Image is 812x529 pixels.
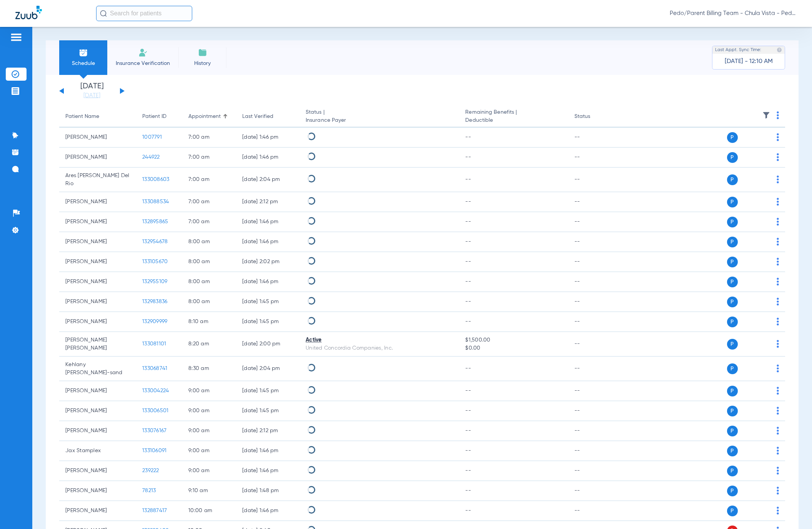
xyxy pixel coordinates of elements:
img: group-dot-blue.svg [777,111,779,119]
td: [DATE] 1:46 PM [236,212,300,232]
td: 10:00 AM [182,501,236,521]
span: Schedule [65,60,101,67]
span: P [727,506,738,516]
input: Search for patients [96,6,192,21]
td: [PERSON_NAME] [PERSON_NAME] [59,332,136,357]
td: -- [568,167,620,192]
div: Appointment [188,113,230,121]
td: 8:20 AM [182,332,236,357]
span: Last Appt. Sync Time: [715,46,761,54]
td: -- [568,292,620,312]
td: [DATE] 1:45 PM [236,292,300,312]
span: -- [465,154,471,160]
span: 244922 [142,154,160,160]
span: P [727,339,738,350]
img: filter.svg [762,111,770,119]
td: [DATE] 2:12 PM [236,421,300,441]
span: P [727,277,738,287]
td: 8:10 AM [182,312,236,332]
td: -- [568,128,620,148]
td: 9:10 AM [182,481,236,501]
img: last sync help info [777,47,782,53]
span: -- [465,468,471,473]
span: 133106091 [142,448,166,453]
td: [DATE] 1:46 PM [236,501,300,521]
td: -- [568,332,620,357]
td: 8:30 AM [182,357,236,381]
span: -- [465,319,471,324]
td: [PERSON_NAME] [59,232,136,252]
td: 7:00 AM [182,192,236,212]
div: Appointment [188,113,221,121]
img: group-dot-blue.svg [777,238,779,245]
span: -- [465,366,471,371]
span: -- [465,508,471,513]
span: $0.00 [465,344,562,352]
span: Insurance Verification [113,60,173,67]
span: Deductible [465,116,562,124]
td: 8:00 AM [182,252,236,272]
img: group-dot-blue.svg [777,365,779,372]
td: [DATE] 2:04 PM [236,167,300,192]
td: [PERSON_NAME] [59,252,136,272]
span: -- [465,199,471,204]
img: group-dot-blue.svg [777,447,779,454]
td: [DATE] 2:00 PM [236,332,300,357]
div: Patient Name [65,113,130,121]
span: P [727,197,738,207]
span: -- [465,177,471,182]
td: 7:00 AM [182,212,236,232]
td: [PERSON_NAME] [59,401,136,421]
span: P [727,446,738,456]
img: group-dot-blue.svg [777,507,779,514]
td: [DATE] 1:46 PM [236,441,300,461]
td: [PERSON_NAME] [59,128,136,148]
td: [DATE] 1:46 PM [236,272,300,292]
td: [PERSON_NAME] [59,148,136,167]
a: [DATE] [69,92,115,99]
span: 132887417 [142,508,167,513]
td: 7:00 AM [182,167,236,192]
span: 132983836 [142,299,167,304]
td: -- [568,312,620,332]
td: -- [568,357,620,381]
span: -- [465,408,471,413]
th: Status [568,106,620,128]
img: group-dot-blue.svg [777,218,779,226]
span: 239222 [142,468,159,473]
img: History [198,48,207,57]
span: -- [465,388,471,393]
span: P [727,317,738,327]
td: -- [568,192,620,212]
td: 8:00 AM [182,292,236,312]
img: group-dot-blue.svg [777,133,779,141]
span: Insurance Payer [306,116,453,124]
th: Status | [300,106,459,128]
td: [PERSON_NAME] [59,461,136,481]
span: -- [465,428,471,433]
td: Jax Stamplex [59,441,136,461]
span: -- [465,259,471,264]
td: 9:00 AM [182,461,236,481]
div: Last Verified [242,113,273,121]
span: 133068741 [142,366,167,371]
span: 133081101 [142,341,166,347]
img: group-dot-blue.svg [777,407,779,415]
span: P [727,152,738,163]
td: -- [568,441,620,461]
span: 1007791 [142,134,162,140]
td: 9:00 AM [182,401,236,421]
span: P [727,297,738,307]
td: [PERSON_NAME] [59,272,136,292]
td: [PERSON_NAME] [59,312,136,332]
td: -- [568,481,620,501]
img: group-dot-blue.svg [777,487,779,494]
span: -- [465,279,471,284]
td: [DATE] 1:45 PM [236,401,300,421]
span: 132955109 [142,279,167,284]
span: 78213 [142,488,156,493]
td: 9:00 AM [182,441,236,461]
span: P [727,237,738,247]
td: [DATE] 1:45 PM [236,381,300,401]
div: Active [306,336,453,344]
